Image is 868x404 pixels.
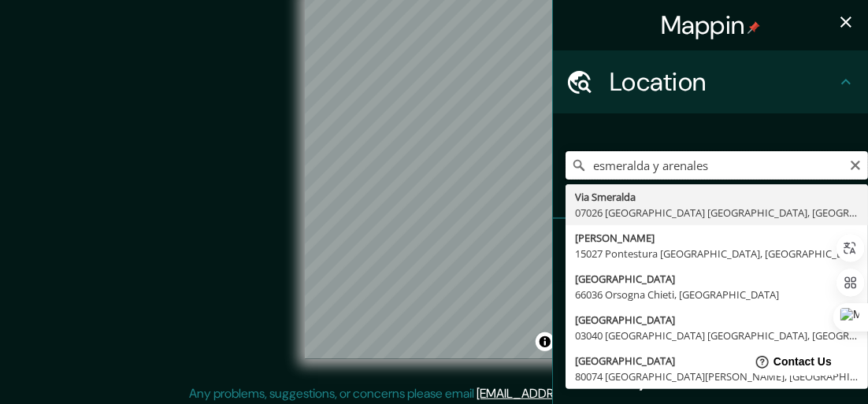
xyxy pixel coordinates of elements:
[610,66,836,98] h4: Location
[575,205,859,221] div: 07026 [GEOGRAPHIC_DATA] [GEOGRAPHIC_DATA], [GEOGRAPHIC_DATA]
[575,369,859,384] div: 80074 [GEOGRAPHIC_DATA][PERSON_NAME], [GEOGRAPHIC_DATA]
[575,312,859,328] div: [GEOGRAPHIC_DATA]
[661,9,761,41] h4: Mappin
[575,271,859,287] div: [GEOGRAPHIC_DATA]
[575,246,859,261] div: 15027 Pontestura [GEOGRAPHIC_DATA], [GEOGRAPHIC_DATA]
[747,21,760,34] img: pin-icon.png
[610,361,836,392] h4: Layout
[536,332,555,351] button: Toggle attribution
[566,151,868,180] input: Pick your city or area
[575,230,859,246] div: [PERSON_NAME]
[849,157,862,172] button: Clear
[575,353,859,369] div: [GEOGRAPHIC_DATA]
[553,282,868,345] div: Style
[477,385,671,402] a: [EMAIL_ADDRESS][DOMAIN_NAME]
[553,50,868,113] div: Location
[553,219,868,282] div: Pins
[728,343,851,387] iframe: Help widget launcher
[189,384,673,403] p: Any problems, suggestions, or concerns please email .
[575,328,859,343] div: 03040 [GEOGRAPHIC_DATA] [GEOGRAPHIC_DATA], [GEOGRAPHIC_DATA]
[575,287,859,302] div: 66036 Orsogna Chieti, [GEOGRAPHIC_DATA]
[575,189,859,205] div: Via Smeralda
